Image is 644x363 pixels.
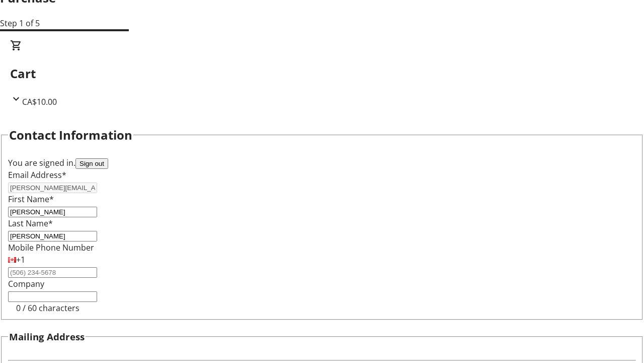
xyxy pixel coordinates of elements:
div: You are signed in. [8,157,636,169]
input: (506) 234-5678 [8,267,97,278]
h2: Contact Information [9,126,132,144]
label: Company [8,278,44,289]
div: CartCA$10.00 [10,39,634,108]
label: Email Address* [8,169,66,180]
tr-character-limit: 0 / 60 characters [16,302,79,314]
label: First Name* [8,194,54,205]
h3: Mailing Address [9,330,85,344]
label: Last Name* [8,218,53,229]
button: Sign out [75,158,108,169]
h2: Cart [10,65,634,83]
label: Mobile Phone Number [8,242,94,253]
span: CA$10.00 [22,96,57,107]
